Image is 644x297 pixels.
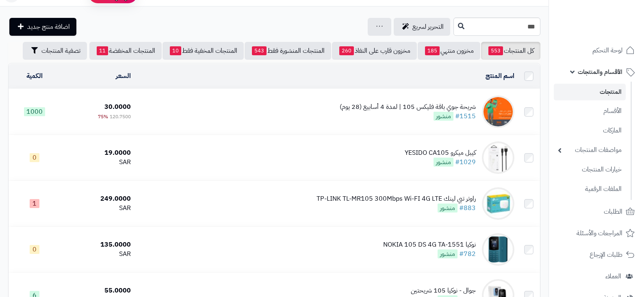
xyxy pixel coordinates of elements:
[30,153,39,162] span: 0
[170,46,181,55] span: 10
[434,158,453,167] span: منشور
[592,45,622,56] span: لوحة التحكم
[64,240,131,249] div: 135.0000
[411,286,476,295] div: جوال - نوكيا 105 شريحتين
[455,111,476,121] a: #1515
[459,249,476,259] a: #782
[554,180,626,198] a: الملفات الرقمية
[482,95,514,128] img: شريحة جوي باقة فليكس 105 | لمدة 4 أسابيع (28 يوم)
[554,122,626,139] a: الماركات
[340,102,476,112] div: شريحة جوي باقة فليكس 105 | لمدة 4 أسابيع (28 يوم)
[554,141,626,159] a: مواصفات المنتجات
[482,233,514,266] img: نوكيا NOKIA 105 DS 4G TA-1551
[554,102,626,120] a: الأقسام
[64,249,131,259] div: SAR
[554,202,639,221] a: الطلبات
[459,203,476,213] a: #883
[554,41,639,60] a: لوحة التحكم
[64,204,131,213] div: SAR
[488,46,503,55] span: 553
[116,71,131,81] a: السعر
[554,161,626,178] a: خيارات المنتجات
[383,240,476,249] div: نوكيا NOKIA 105 DS 4G TA-1551
[110,113,131,120] span: 120.7500
[339,46,354,55] span: 260
[30,199,39,208] span: 1
[23,42,87,60] button: تصفية المنتجات
[104,102,131,112] span: 30.0000
[64,158,131,167] div: SAR
[252,46,267,55] span: 543
[394,18,450,36] a: التحرير لسريع
[604,206,622,217] span: الطلبات
[486,71,514,81] a: اسم المنتج
[26,71,43,81] a: الكمية
[482,187,514,220] img: راوتر تبي لينك TP-LINK TL-MR105 300Mbps Wi-FI 4G LTE
[578,66,622,78] span: الأقسام والمنتجات
[41,46,80,56] span: تصفية المنتجات
[317,194,476,204] div: راوتر تبي لينك TP-LINK TL-MR105 300Mbps Wi-FI 4G LTE
[554,223,639,243] a: المراجعات والأسئلة
[554,267,639,286] a: العملاء
[332,42,417,60] a: مخزون قارب على النفاذ260
[605,271,621,282] span: العملاء
[98,113,108,120] span: 75%
[97,46,108,55] span: 11
[27,22,70,32] span: اضافة منتج جديد
[64,148,131,158] div: 19.0000
[577,228,622,239] span: المراجعات والأسئلة
[438,204,458,212] span: منشور
[9,18,76,36] a: اضافة منتج جديد
[455,157,476,167] a: #1029
[418,42,480,60] a: مخزون منتهي185
[425,46,440,55] span: 185
[30,245,39,254] span: 0
[405,148,476,158] div: كيبل ميكرو YESIDO CA105
[590,249,622,260] span: طلبات الإرجاع
[434,112,453,121] span: منشور
[64,286,131,295] div: 55.0000
[589,6,636,23] img: logo-2.png
[438,249,458,258] span: منشور
[64,194,131,204] div: 249.0000
[245,42,331,60] a: المنتجات المنشورة فقط543
[24,107,45,116] span: 1000
[481,42,540,60] a: كل المنتجات553
[554,84,626,100] a: المنتجات
[412,22,444,32] span: التحرير لسريع
[482,141,514,174] img: كيبل ميكرو YESIDO CA105
[554,245,639,264] a: طلبات الإرجاع
[89,42,162,60] a: المنتجات المخفضة11
[163,42,244,60] a: المنتجات المخفية فقط10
